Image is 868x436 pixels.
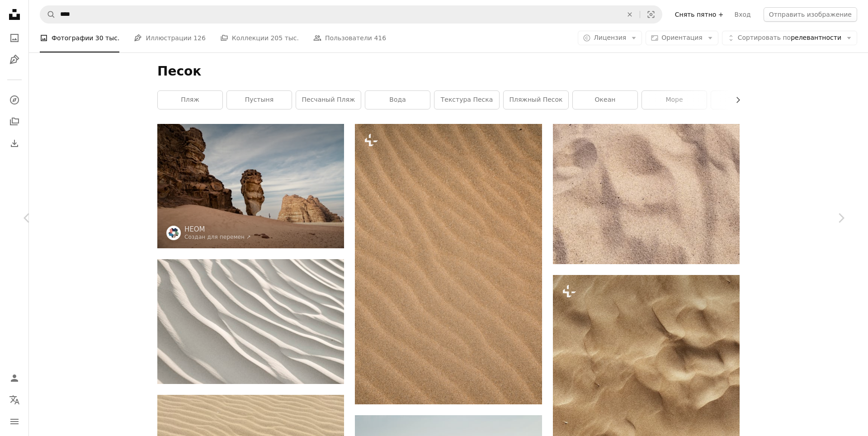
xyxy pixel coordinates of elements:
img: большое скальное образование посреди пустыни [157,124,344,248]
ya-tr-span: 126 [193,34,206,42]
ya-tr-span: Ориентация [661,34,703,41]
a: Пользователи 416 [313,24,386,52]
ya-tr-span: песчаный пляж [302,96,355,103]
a: текстура [711,91,776,109]
img: птица стоит на песке на пляже [355,124,542,404]
ya-tr-span: Вход [735,11,751,18]
img: Перейдите в профиль NEOM [166,226,181,240]
ya-tr-span: Снять пятно + [675,11,724,18]
a: Создан для перемен ↗ [184,234,251,240]
ya-tr-span: Песок [157,64,201,79]
a: Коллекции 205 тыс. [220,24,299,52]
a: пляжный песок [504,91,568,109]
a: море [642,91,707,109]
button: Очистить [620,6,640,23]
button: Ориентация [646,31,718,45]
ya-tr-span: Отправить изображение [769,11,852,18]
a: История загрузок [5,134,24,152]
a: Фото [5,29,24,47]
a: Пляж [158,91,222,109]
button: Меню [5,412,24,431]
ya-tr-span: вода [389,96,406,103]
ya-tr-span: ↗ [246,234,251,240]
ya-tr-span: Коллекции [232,33,269,43]
a: Снять пятно + [670,7,729,22]
ya-tr-span: текстура песка [441,96,493,103]
a: океан [573,91,637,109]
ya-tr-span: океан [595,96,616,103]
ya-tr-span: пляжный песок [509,96,562,103]
img: песчаная дюна [157,259,344,384]
a: НЕОМ [184,225,251,234]
a: текстура песка [434,91,499,109]
ya-tr-span: 205 тыс. [270,34,299,42]
button: Визуальный поиск [640,6,662,23]
ya-tr-span: Пляж [181,96,199,103]
ya-tr-span: релевантности [791,34,841,41]
a: Иллюстрации 126 [134,24,205,52]
a: фокусировочная фотография коричневого песка [553,190,740,198]
button: Язык [5,391,24,409]
a: песчаная дюна [157,317,344,325]
ya-tr-span: текстура [728,96,759,103]
a: большое скальное образование посреди пустыни [157,182,344,190]
a: Войдите в систему / Зарегистрируйтесь [5,369,24,387]
a: пустыня [227,91,292,109]
ya-tr-span: Создан для перемен [184,234,245,240]
button: Поиск Unsplash [40,6,56,23]
ya-tr-span: пустыня [245,96,274,103]
a: вода [365,91,430,109]
a: Иллюстрации [5,51,24,69]
button: Сортировать порелевантности [722,31,857,45]
ya-tr-span: Пользователи [325,33,372,43]
ya-tr-span: 416 [374,34,386,42]
a: Коллекции [5,113,24,131]
form: Поиск визуальных элементов по всему сайту [40,5,662,24]
button: прокрутите список вправо [730,91,740,109]
a: Далее [814,175,868,261]
ya-tr-span: Лицензия [594,34,626,41]
a: Исследовать [5,91,24,109]
ya-tr-span: Иллюстрации [146,33,191,43]
ya-tr-span: море [665,96,683,103]
img: фокусировочная фотография коричневого песка [553,124,740,264]
ya-tr-span: Сортировать по [738,34,791,41]
a: Вход [729,7,756,22]
button: Отправить изображение [764,7,857,22]
button: Лицензия [578,31,642,45]
a: птица стоит на песке на пляже [355,260,542,268]
ya-tr-span: НЕОМ [184,225,205,233]
a: песчаный пляж [296,91,361,109]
